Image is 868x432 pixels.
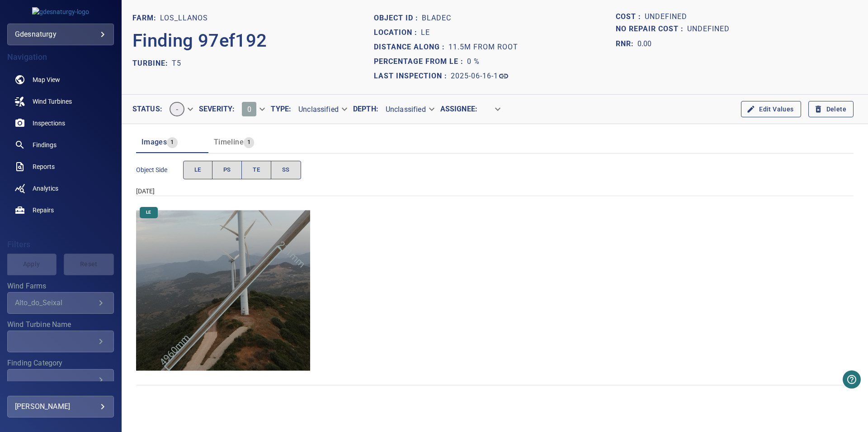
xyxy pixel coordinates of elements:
[616,23,687,35] span: Projected additional costs incurred by waiting 1 year to repair. This is a function of possible i...
[7,112,114,134] a: inspections noActive
[374,56,467,67] p: Percentage from LE :
[33,140,57,149] span: Findings
[136,187,854,196] div: [DATE]
[183,161,301,179] div: objectSide
[374,27,421,38] p: Location :
[451,71,509,82] a: 2025-06-16-1
[33,206,54,215] span: Repairs
[199,106,235,113] label: Severity :
[235,98,271,120] div: 0
[15,399,106,414] div: [PERSON_NAME]
[7,240,114,249] h4: Filters
[637,38,652,49] p: 0.00
[15,298,95,307] div: Alto_do_Seixal
[271,161,301,179] button: SS
[616,11,645,23] span: The base labour and equipment costs to repair the finding. Does not include the loss of productio...
[223,165,231,175] span: PS
[160,13,208,24] p: Los_Llanos
[353,106,378,113] label: Depth :
[183,161,212,179] button: LE
[142,138,167,146] span: Images
[214,138,244,146] span: Timeline
[132,58,172,69] p: TURBINE:
[141,209,156,216] span: LE
[421,27,430,38] p: LE
[616,25,687,34] h1: No Repair Cost :
[132,106,162,113] label: Status :
[440,106,477,113] label: Assignee :
[172,58,181,69] p: T5
[616,37,652,51] span: The ratio of the additional incurred cost of repair in 1 year and the cost of repairing today. Fi...
[253,165,260,175] span: TE
[136,165,183,174] span: Object Side
[170,105,184,114] span: -
[33,97,72,106] span: Wind Turbines
[374,13,422,24] p: Object ID :
[7,69,114,91] a: map noActive
[616,38,637,49] h1: RNR:
[132,27,267,54] p: Finding 97ef192
[7,283,114,290] label: Wind Farms
[194,165,201,175] span: LE
[477,101,506,117] div: ​
[467,56,480,67] p: 0 %
[162,98,199,120] div: -
[33,75,60,84] span: Map View
[7,91,114,112] a: windturbines noActive
[15,27,106,42] div: gdesnaturgy
[132,13,160,24] p: FARM:
[7,199,114,221] a: repairs noActive
[291,101,353,117] div: Unclassified
[451,71,498,82] p: 2025-06-16-1
[247,105,251,114] span: 0
[378,101,440,117] div: Unclassified
[244,137,254,148] span: 1
[33,119,65,128] span: Inspections
[7,369,114,391] div: Finding Category
[7,321,114,328] label: Wind Turbine Name
[7,178,114,199] a: analytics noActive
[7,360,114,367] label: Finding Category
[7,134,114,156] a: findings noActive
[271,106,291,113] label: Type :
[32,7,89,16] img: gdesnaturgy-logo
[7,292,114,314] div: Wind Farms
[212,161,242,179] button: PS
[136,203,310,378] img: Los_Llanos/T5/2025-06-16-1/2025-06-16-1/image36wp40.jpg
[7,53,114,62] h4: Navigation
[7,24,114,45] div: gdesnaturgy
[33,184,58,193] span: Analytics
[7,156,114,178] a: reports noActive
[241,161,271,179] button: TE
[448,42,518,53] p: 11.5m from root
[374,42,448,53] p: Distance along :
[167,137,177,148] span: 1
[33,162,55,171] span: Reports
[422,13,451,24] p: bladeC
[687,23,730,35] p: Undefined
[741,101,801,118] button: Edit Values
[808,101,854,118] button: Delete
[282,165,290,175] span: SS
[645,11,687,23] p: Undefined
[616,13,645,21] h1: Cost :
[374,71,451,82] p: Last Inspection :
[7,331,114,352] div: Wind Turbine Name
